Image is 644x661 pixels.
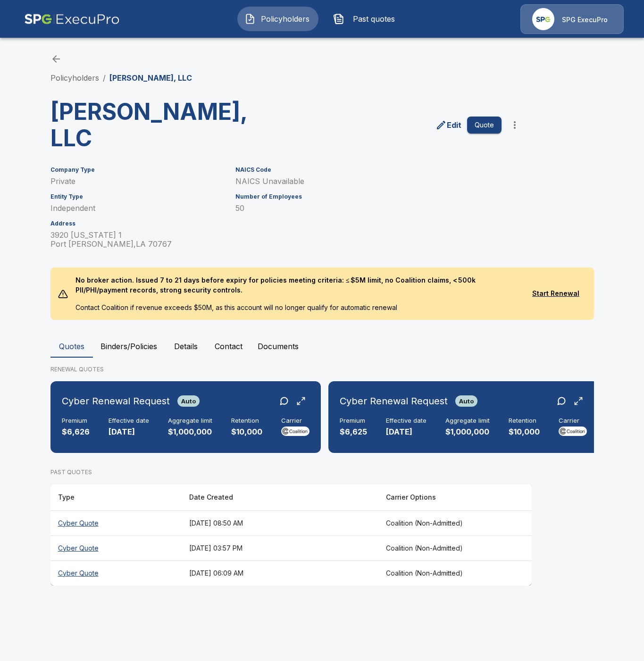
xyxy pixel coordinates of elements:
[231,417,262,425] h6: Retention
[50,177,224,186] p: Private
[50,335,594,358] div: policyholder tabs
[455,397,477,405] span: Auto
[50,167,224,173] h6: Company Type
[165,335,207,358] button: Details
[50,335,93,358] button: Quotes
[207,335,250,358] button: Contact
[340,417,367,425] h6: Premium
[50,468,532,477] p: PAST QUOTES
[559,417,587,425] h6: Carrier
[68,302,525,320] p: Contact Coalition if revenue exceeds $50M, as this account will no longer qualify for automatic r...
[93,335,165,358] button: Binders/Policies
[237,7,318,31] button: Policyholders IconPolicyholders
[509,427,540,437] p: $10,000
[378,484,532,511] th: Carrier Options
[532,8,554,30] img: Agency Icon
[109,417,149,425] h6: Effective date
[50,193,224,200] h6: Entity Type
[68,268,525,302] p: No broker action. Issued 7 to 21 days before expiry for policies meeting criteria: ≤ $5M limit, n...
[505,116,524,134] button: more
[378,535,532,561] th: Coalition (Non-Admitted)
[50,204,224,213] p: Independent
[62,427,90,437] p: $6,626
[50,72,192,84] nav: breadcrumb
[520,4,624,34] a: Agency IconSPG ExecuPro
[235,193,502,200] h6: Number of Employees
[235,177,502,186] p: NAICS Unavailable
[50,73,99,83] a: Policyholders
[24,4,120,34] img: AA Logo
[326,7,407,31] button: Past quotes IconPast quotes
[348,13,400,25] span: Past quotes
[50,220,224,227] h6: Address
[50,99,284,151] h3: [PERSON_NAME], LLC
[509,417,540,425] h6: Retention
[562,15,608,25] p: SPG ExecuPro
[259,13,311,25] span: Policyholders
[231,427,262,437] p: $10,000
[235,204,502,213] p: 50
[244,13,256,25] img: Policyholders Icon
[281,417,309,425] h6: Carrier
[281,427,309,436] img: Carrier
[182,535,378,561] th: [DATE] 03:57 PM
[50,53,62,65] a: back
[50,535,182,561] th: Cyber Quote
[378,510,532,535] th: Coalition (Non-Admitted)
[109,72,192,84] p: [PERSON_NAME], LLC
[168,427,212,437] p: $1,000,000
[340,393,448,409] h6: Cyber Renewal Request
[467,117,502,134] button: Quote
[386,427,427,437] p: [DATE]
[50,365,594,374] p: RENEWAL QUOTES
[103,72,106,84] li: /
[182,561,378,586] th: [DATE] 06:09 AM
[50,484,532,586] table: responsive table
[109,427,149,437] p: [DATE]
[378,561,532,586] th: Coalition (Non-Admitted)
[50,231,224,249] p: 3920 [US_STATE] 1 Port [PERSON_NAME] , LA 70767
[50,561,182,586] th: Cyber Quote
[50,484,182,511] th: Type
[340,427,367,437] p: $6,625
[62,393,170,409] h6: Cyber Renewal Request
[250,335,306,358] button: Documents
[182,510,378,535] th: [DATE] 08:50 AM
[559,427,587,436] img: Carrier
[447,119,461,131] p: Edit
[62,417,90,425] h6: Premium
[333,13,344,25] img: Past quotes Icon
[386,417,427,425] h6: Effective date
[235,167,502,173] h6: NAICS Code
[445,417,490,425] h6: Aggregate limit
[434,117,463,133] a: edit
[525,285,586,302] button: Start Renewal
[50,510,182,535] th: Cyber Quote
[182,484,378,511] th: Date Created
[177,397,200,405] span: Auto
[445,427,490,437] p: $1,000,000
[168,417,212,425] h6: Aggregate limit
